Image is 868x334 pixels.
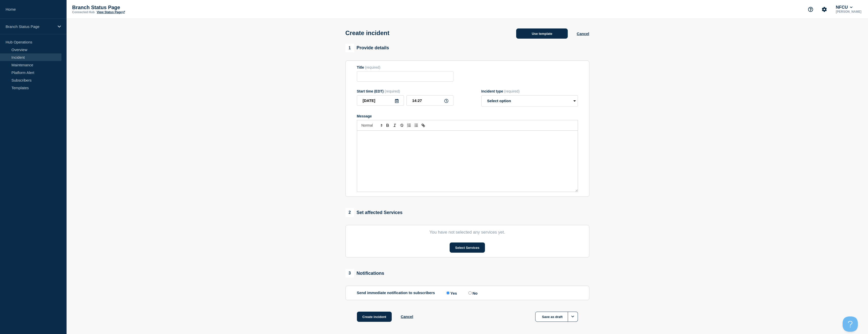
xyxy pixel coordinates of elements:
[450,242,485,253] button: Select Services
[805,4,816,15] button: Support
[359,122,384,128] span: Font size
[420,122,427,128] button: Toggle link
[504,89,520,93] span: (required)
[535,312,578,322] button: Save as draft
[357,230,578,235] p: You have not selected any services yet.
[577,32,589,36] button: Cancel
[819,4,830,15] button: Account settings
[401,314,413,319] button: Cancel
[835,5,854,10] button: NFCU
[345,44,389,52] div: Provide details
[345,208,403,217] div: Set affected Services
[357,291,578,295] div: Send immediate notification to subscribers
[357,312,392,322] button: Create incident
[345,44,354,52] span: 1
[357,95,404,106] input: YYYY-MM-DD
[398,122,405,128] button: Toggle strikethrough text
[467,291,478,295] label: No
[516,28,568,39] button: Use template
[446,291,450,295] input: Yes
[345,269,384,278] div: Notifications
[568,312,578,322] button: Options
[345,269,354,278] span: 3
[445,291,457,295] label: Yes
[365,65,381,69] span: (required)
[405,122,413,128] button: Toggle ordered list
[835,10,862,13] p: [PERSON_NAME]
[357,131,578,192] div: Message
[72,10,95,14] p: Connected Hub
[406,95,453,106] input: HH:MM
[97,10,125,14] a: View Status Page
[468,291,472,295] input: No
[345,29,389,37] h1: Create incident
[843,316,858,332] iframe: Help Scout Beacon - Open
[357,114,578,118] div: Message
[481,95,578,107] select: Incident type
[357,291,435,295] p: Send immediate notification to subscribers
[357,65,453,69] div: Title
[357,89,453,93] div: Start time (EDT)
[357,71,453,82] input: Title
[345,208,354,217] span: 2
[6,24,54,29] p: Branch Status Page
[384,122,391,128] button: Toggle bold text
[391,122,398,128] button: Toggle italic text
[413,122,420,128] button: Toggle bulleted list
[481,89,578,93] div: Incident type
[72,5,174,10] p: Branch Status Page
[385,89,400,93] span: (required)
